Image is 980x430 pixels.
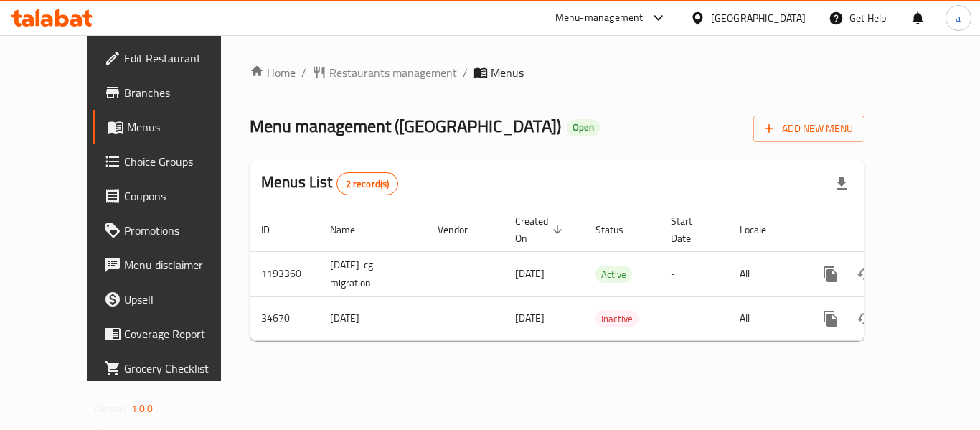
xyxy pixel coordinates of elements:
[124,187,239,205] span: Coupons
[728,296,802,340] td: All
[848,257,882,291] button: Change Status
[93,144,250,179] a: Choice Groups
[312,64,457,81] a: Restaurants management
[595,311,639,327] span: Inactive
[319,251,426,296] td: [DATE]-cg migration
[250,296,319,340] td: 34670
[438,221,486,238] span: Vendor
[250,208,963,341] table: enhanced table
[515,212,567,247] span: Created On
[124,360,239,377] span: Grocery Checklist
[491,64,524,81] span: Menus
[802,208,963,252] th: Actions
[94,399,129,418] span: Version:
[319,296,426,340] td: [DATE]
[515,309,545,327] span: [DATE]
[93,75,250,110] a: Branches
[728,251,802,296] td: All
[567,119,600,136] div: Open
[595,221,642,238] span: Status
[659,296,728,340] td: -
[127,118,239,136] span: Menus
[555,9,644,27] div: Menu-management
[595,266,632,283] span: Active
[463,64,468,81] li: /
[261,221,288,238] span: ID
[124,222,239,239] span: Promotions
[250,251,319,296] td: 1193360
[93,317,250,351] a: Coverage Report
[93,351,250,385] a: Grocery Checklist
[250,64,864,81] nav: breadcrumb
[848,302,882,336] button: Change Status
[330,221,374,238] span: Name
[753,116,864,142] button: Add New Menu
[567,121,600,134] span: Open
[124,84,239,101] span: Branches
[814,302,848,336] button: more
[671,212,711,247] span: Start Date
[124,291,239,308] span: Upsell
[329,64,457,81] span: Restaurants management
[301,64,306,81] li: /
[93,213,250,248] a: Promotions
[515,264,545,283] span: [DATE]
[124,325,239,342] span: Coverage Report
[250,64,296,81] a: Home
[659,251,728,296] td: -
[124,256,239,274] span: Menu disclaimer
[956,10,961,26] span: a
[93,282,250,317] a: Upsell
[93,41,250,75] a: Edit Restaurant
[93,110,250,144] a: Menus
[711,10,806,26] div: [GEOGRAPHIC_DATA]
[131,399,154,418] span: 1.0.0
[337,177,398,191] span: 2 record(s)
[93,179,250,213] a: Coupons
[93,248,250,282] a: Menu disclaimer
[740,221,785,238] span: Locale
[824,167,859,201] div: Export file
[124,50,239,67] span: Edit Restaurant
[261,172,398,195] h2: Menus List
[250,110,561,142] span: Menu management ( [GEOGRAPHIC_DATA] )
[124,153,239,170] span: Choice Groups
[595,266,632,283] div: Active
[814,257,848,291] button: more
[336,172,399,195] div: Total records count
[765,120,853,138] span: Add New Menu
